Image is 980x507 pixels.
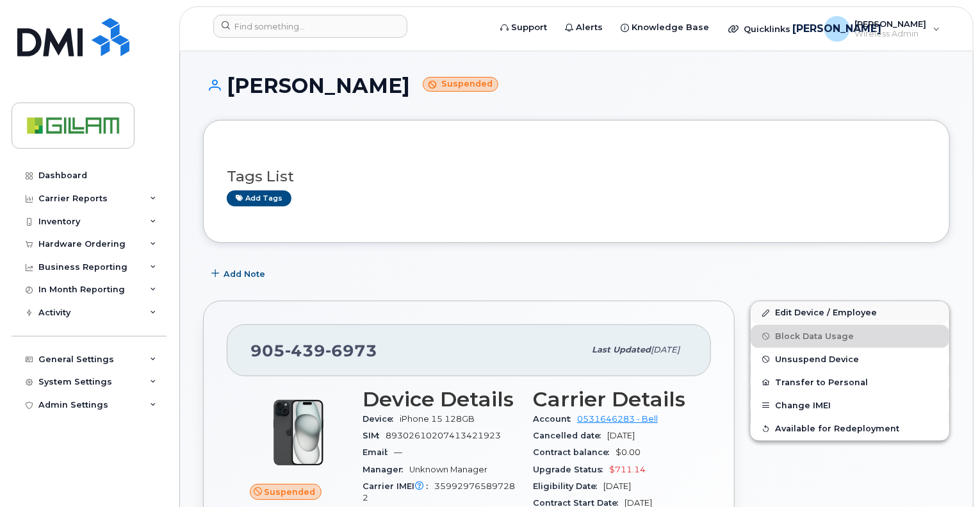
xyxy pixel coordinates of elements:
span: Email [363,447,394,457]
a: Add tags [227,190,291,206]
button: Change IMEI [751,394,949,417]
span: Upgrade Status [533,465,609,474]
span: Manager [363,465,409,474]
span: 905 [250,341,377,360]
span: $711.14 [609,465,646,474]
span: iPhone 15 128GB [400,414,475,424]
img: iPhone_15_Black.png [260,394,337,471]
span: [DATE] [603,481,631,491]
span: Account [533,414,577,424]
span: Cancelled date [533,431,607,440]
span: — [394,447,402,457]
span: [DATE] [607,431,635,440]
span: Add Note [224,268,265,280]
button: Block Data Usage [751,325,949,348]
span: SIM [363,431,386,440]
span: Contract balance [533,447,616,457]
h3: Tags List [227,169,926,185]
a: 0531646283 - Bell [577,414,658,424]
span: Carrier IMEI [363,481,434,491]
span: 439 [285,341,325,360]
h1: [PERSON_NAME] [203,74,950,97]
span: Suspended [265,486,316,498]
span: $0.00 [616,447,641,457]
h3: Device Details [363,388,518,411]
span: 6973 [325,341,377,360]
span: 359929765897282 [363,481,515,503]
button: Unsuspend Device [751,348,949,371]
span: Device [363,414,400,424]
a: Edit Device / Employee [751,301,949,324]
span: 89302610207413421923 [386,431,501,440]
span: Last updated [592,345,651,354]
span: Unknown Manager [409,465,487,474]
button: Transfer to Personal [751,371,949,394]
span: [DATE] [651,345,680,354]
span: Unsuspend Device [775,354,859,364]
button: Add Note [203,262,276,285]
h3: Carrier Details [533,388,688,411]
button: Available for Redeployment [751,417,949,440]
span: Eligibility Date [533,481,603,491]
span: Available for Redeployment [775,424,899,433]
small: Suspended [423,77,498,92]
